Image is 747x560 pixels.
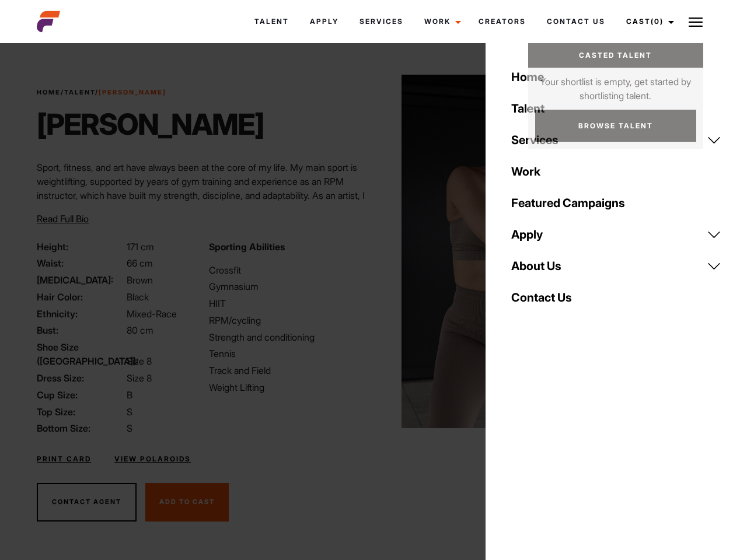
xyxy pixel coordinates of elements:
[127,308,177,320] span: Mixed-Race
[504,156,728,187] a: Work
[209,380,366,394] li: Weight Lifting
[504,61,728,93] a: Home
[127,372,152,384] span: Size 8
[535,110,696,142] a: Browse Talent
[37,256,124,270] span: Waist:
[209,346,366,360] li: Tennis
[127,406,132,418] span: S
[127,291,149,303] span: Black
[37,10,60,33] img: cropped-aefm-brand-fav-22-square.png
[37,388,124,402] span: Cup Size:
[37,107,264,142] h1: [PERSON_NAME]
[127,355,152,367] span: Size 8
[414,6,468,37] a: Work
[209,363,366,377] li: Track and Field
[127,274,153,286] span: Brown
[37,371,124,385] span: Dress Size:
[209,279,366,293] li: Gymnasium
[159,498,215,506] span: Add To Cast
[37,483,137,521] button: Contact Agent
[528,68,703,103] p: Your shortlist is empty, get started by shortlisting talent.
[127,257,153,269] span: 66 cm
[528,43,703,68] a: Casted Talent
[127,241,154,253] span: 171 cm
[37,87,166,97] span: / /
[244,6,299,37] a: Talent
[37,307,124,321] span: Ethnicity:
[209,330,366,344] li: Strength and conditioning
[37,213,89,225] span: Read Full Bio
[209,296,366,310] li: HIIT
[209,241,285,253] strong: Sporting Abilities
[504,187,728,219] a: Featured Campaigns
[37,273,124,287] span: [MEDICAL_DATA]:
[37,212,89,226] button: Read Full Bio
[37,340,124,368] span: Shoe Size ([GEOGRAPHIC_DATA]):
[651,17,664,26] span: (0)
[536,6,616,37] a: Contact Us
[37,88,61,96] a: Home
[127,422,132,434] span: S
[616,6,681,37] a: Cast(0)
[37,421,124,435] span: Bottom Size:
[127,324,153,336] span: 80 cm
[504,250,728,282] a: About Us
[299,6,349,37] a: Apply
[127,389,132,401] span: B
[99,88,166,96] strong: [PERSON_NAME]
[504,219,728,250] a: Apply
[37,160,366,230] p: Sport, fitness, and art have always been at the core of my life. My main sport is weightlifting, ...
[64,88,95,96] a: Talent
[504,282,728,313] a: Contact Us
[349,6,414,37] a: Services
[145,483,229,521] button: Add To Cast
[37,454,91,464] a: Print Card
[689,15,703,29] img: Burger icon
[504,124,728,156] a: Services
[504,93,728,124] a: Talent
[37,323,124,337] span: Bust:
[37,290,124,304] span: Hair Color:
[468,6,536,37] a: Creators
[209,313,366,327] li: RPM/cycling
[37,405,124,419] span: Top Size:
[209,263,366,277] li: Crossfit
[37,240,124,254] span: Height:
[114,454,191,464] a: View Polaroids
